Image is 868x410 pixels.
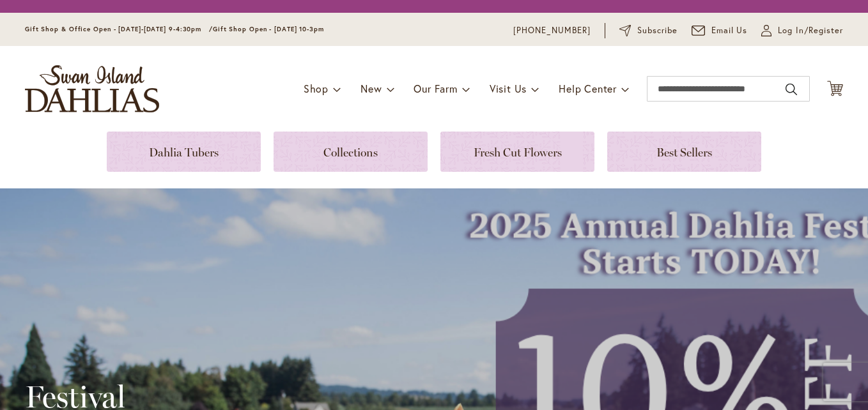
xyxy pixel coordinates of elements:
[360,82,382,95] span: New
[25,25,213,33] span: Gift Shop & Office Open - [DATE]-[DATE] 9-4:30pm /
[213,25,324,33] span: Gift Shop Open - [DATE] 10-3pm
[637,24,678,37] span: Subscribe
[692,24,748,37] a: Email Us
[304,82,329,95] span: Shop
[490,82,527,95] span: Visit Us
[786,79,797,100] button: Search
[414,82,457,95] span: Our Farm
[559,82,617,95] span: Help Center
[778,24,843,37] span: Log In/Register
[711,24,748,37] span: Email Us
[761,24,843,37] a: Log In/Register
[25,65,159,112] a: store logo
[619,24,678,37] a: Subscribe
[513,24,591,37] a: [PHONE_NUMBER]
